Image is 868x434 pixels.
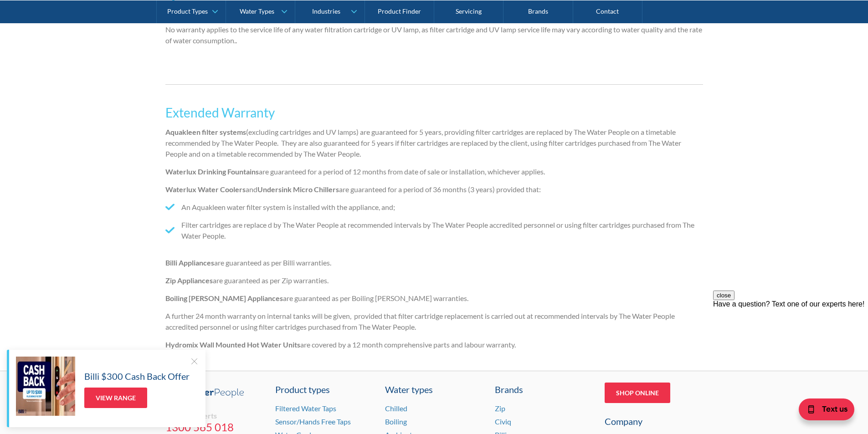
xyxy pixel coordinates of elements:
a: Sensor/Hands Free Taps [275,417,351,426]
p: are guaranteed as per Billi warranties. [165,257,703,268]
li: Filter cartridges are replace d by The Water People at recommended intervals by The Water People ... [165,220,703,241]
a: Chilled [385,404,407,413]
div: Industries [312,7,340,15]
p: A further 24 month warranty on internal tanks will be given, provided that filter cartridge repla... [165,311,703,332]
div: Water Types [240,7,274,15]
a: Civiq [495,417,511,426]
p: ‍ [165,53,703,64]
a: Filtered Water Taps [275,404,336,413]
h5: Billi $300 Cash Back Offer [84,369,190,383]
strong: Zip Appliances [165,276,213,285]
iframe: podium webchat widget prompt [713,291,868,400]
h3: Extended Warranty [165,103,703,122]
strong: Waterlux Water Coolers [165,185,246,194]
strong: Billi Appliances [165,258,214,267]
img: Billi $300 Cash Back Offer [16,357,75,416]
a: Shop Online [605,383,670,403]
div: Company [605,414,703,428]
div: Product Types [167,7,208,15]
p: are guaranteed as per Boiling [PERSON_NAME] warranties. [165,293,703,304]
iframe: podium webchat widget bubble [777,388,868,434]
a: Water types [385,383,483,396]
strong: Hydromix Wall Mounted Hot Water Units [165,340,300,349]
p: are guaranteed for a period of 12 months from date of sale or installation, whichever applies. [165,166,703,177]
strong: Waterlux Drinking Fountains [165,167,259,176]
a: Boiling [385,417,407,426]
p: No warranty applies to the service life of any water filtration cartridge or UV lamp, as filter c... [165,24,703,46]
strong: Aquakleen filter systems [165,128,246,136]
strong: Boiling [PERSON_NAME] Appliances [165,294,283,302]
p: and are guaranteed for a period of 36 months (3 years) provided that: [165,184,703,195]
p: are covered by a 12 month comprehensive parts and labour warranty. [165,339,703,350]
li: An Aquakleen water filter system is installed with the appliance, and; [165,202,703,213]
p: (excluding cartridges and UV lamps) are guaranteed for 5 years, providing filter cartridges are r... [165,127,703,159]
p: are guaranteed as per Zip warranties. [165,275,703,286]
a: Zip [495,404,505,413]
a: View Range [84,388,147,408]
strong: Undersink Micro Chillers [257,185,339,194]
a: 1300 565 018 [165,420,264,434]
div: Call the experts [165,411,264,420]
div: Brands [495,383,593,396]
a: Product types [275,383,374,396]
